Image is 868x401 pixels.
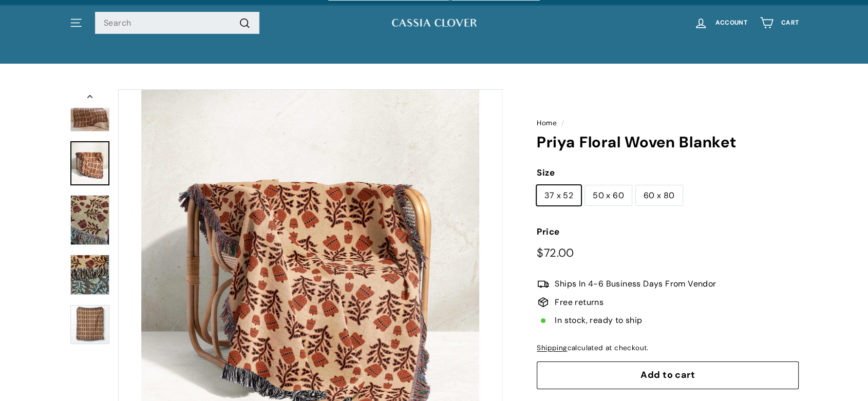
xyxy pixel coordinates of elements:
button: Previous [69,89,110,108]
div: calculated at checkout. [537,342,799,354]
label: 60 x 80 [636,185,683,206]
a: Priya Floral Woven Blanket [70,195,109,245]
span: Ships In 4-6 Business Days From Vendor [555,277,716,291]
span: $72.00 [537,245,574,260]
nav: breadcrumbs [537,118,799,129]
img: Priya Floral Woven Blanket [70,305,109,345]
a: Home [537,119,557,127]
a: Priya Floral Woven Blanket [70,141,109,185]
a: Account [688,8,753,38]
span: Cart [781,20,799,26]
a: Cart [753,8,805,38]
label: 37 x 52 [537,185,581,206]
span: Account [715,20,747,26]
span: Free returns [555,296,603,309]
label: Price [537,225,799,239]
span: Add to cart [640,369,695,381]
input: Search [95,12,259,34]
a: Shipping [537,343,567,352]
label: Size [537,166,799,180]
img: Priya Floral Woven Blanket [70,90,109,131]
span: In stock, ready to ship [555,314,642,327]
h1: Priya Floral Woven Blanket [537,134,799,151]
label: 50 x 60 [585,185,632,206]
img: Priya Floral Woven Blanket [70,195,109,244]
img: Priya Floral Woven Blanket [70,255,109,295]
button: Add to cart [537,361,799,389]
span: / [559,119,567,127]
